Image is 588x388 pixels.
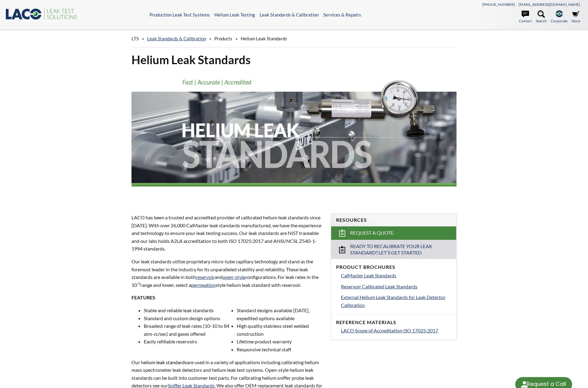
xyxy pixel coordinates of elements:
a: [PHONE_NUMBER] [482,2,515,7]
span: CalMaster Leak Standards [341,273,396,278]
span: Corporate [551,18,568,24]
li: Easily refillable reservoirs [144,338,231,346]
a: Ready to Recalibrate Your Leak Standard? Let's Get Started [331,240,456,259]
a: Contact [519,10,532,24]
li: Standard designs available [DATE], expedited options available [237,306,324,322]
span: Products [214,36,232,41]
a: Search [536,10,547,24]
a: LACO Scope of Accreditation ISO 17025:2017 [341,327,451,335]
a: open-style [223,274,245,280]
li: Standard and custom design options [144,314,231,322]
p: Our leak standards utilize proprietary micro-tube capillary technology and stand as the foremost ... [131,258,324,289]
a: permeation [191,282,216,288]
span: Ready to Recalibrate Your Leak Standard? Let's Get Started [350,243,438,256]
span: Request a Quote [350,230,394,236]
a: reservoir [196,274,215,280]
h4: Reference Materials [336,319,451,326]
h4: Resources [336,217,451,223]
h4: Product Brochures [336,264,451,270]
span: LTS [131,36,139,41]
a: Production Leak Test Systems [150,12,210,17]
span: Reservoir Calibrated Leak Standards [341,284,417,289]
li: Stable and reliable leak standards [144,306,231,314]
li: Lifetime product warranty [237,338,324,346]
a: Store [571,10,580,24]
strong: FEATURES [131,295,155,300]
a: Reservoir Calibrated Leak Standards [341,283,451,291]
sup: -9 [137,281,140,286]
span: elium leak standards [144,359,187,365]
img: Helium Leak Standards header [131,72,457,202]
a: Services & Repairs [323,12,361,17]
h1: Helium Leak Standards [131,52,457,67]
a: [EMAIL_ADDRESS][DOMAIN_NAME] [519,2,580,7]
a: Leak Standards & Calibration [147,36,206,41]
div: » » » [131,30,457,47]
li: High quality stainless steel welded construction [237,322,324,338]
a: Leak Standards & Calibration [260,12,319,17]
li: Broadest range of leak rates (10-10 to 84 atm-cc/sec) and gases offered [144,322,231,338]
a: Request a Quote [331,226,456,240]
a: CalMaster Leak Standards [341,272,451,280]
li: Responsive technical staff [237,346,324,353]
span: External Helium Leak Standards for Leak Detector Calibration [341,294,446,308]
a: Helium Leak Testing [214,12,255,17]
span: Helium Leak Standards [241,36,287,41]
a: External Helium Leak Standards for Leak Detector Calibration [341,293,451,309]
p: LACO has been a trusted and accredited provider of calibrated helium leak standards since [DATE].... [131,214,324,253]
span: LACO Scope of Accreditation ISO 17025:2017 [341,328,438,333]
